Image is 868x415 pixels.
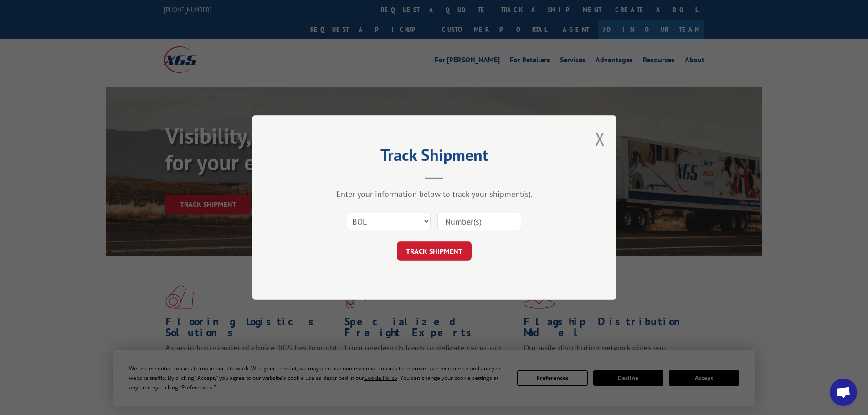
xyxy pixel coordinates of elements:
button: TRACK SHIPMENT [397,241,472,261]
div: Open chat [830,379,857,406]
input: Number(s) [437,212,521,231]
button: Close modal [595,127,605,151]
h2: Track Shipment [298,149,571,166]
div: Enter your information below to track your shipment(s). [298,189,571,199]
